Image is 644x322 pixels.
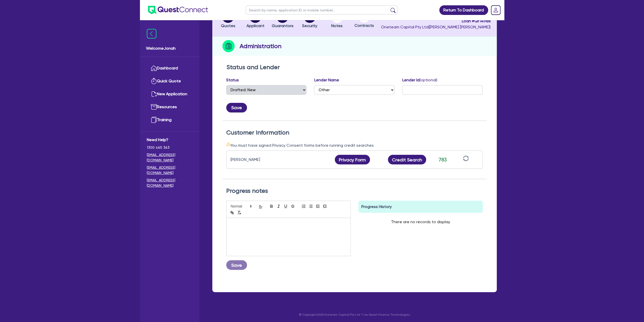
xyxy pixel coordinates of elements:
[226,142,483,148] div: You must have signed Privacy Consent forms before running credit searches
[381,25,491,29] span: Oneteam Capital Pty Ltd ( [PERSON_NAME] [PERSON_NAME] )
[147,88,193,101] a: New Application
[147,178,193,188] a: [EMAIL_ADDRESS][DOMAIN_NAME]
[302,23,317,28] span: Security
[226,142,230,146] span: warning
[226,103,247,112] button: Save
[402,77,437,83] label: Lender Id
[147,62,193,75] a: Dashboard
[147,165,193,176] a: [EMAIL_ADDRESS][DOMAIN_NAME]
[331,23,343,28] span: Notes
[246,23,264,28] span: Applicant
[246,6,398,14] input: Search by name, application ID or mobile number...
[437,156,449,163] div: 783
[385,213,456,231] div: There are no records to display
[151,117,157,123] img: training
[463,156,469,161] span: sync
[381,18,491,24] span: Loan # QF14988
[231,157,294,163] div: [PERSON_NAME]
[222,40,235,52] img: step-icon
[147,113,193,126] a: Training
[147,137,193,143] span: Need Help?
[147,75,193,88] a: Quick Quote
[151,104,157,110] img: resources
[388,155,426,164] button: Credit Search
[358,201,483,213] div: Progress History
[147,29,156,39] img: icon-menu-close
[439,5,488,15] a: Return To Dashboard
[151,91,157,97] img: new-application
[462,155,470,164] button: sync
[240,42,281,51] h2: Administration
[146,45,193,51] span: Welcome Jonah
[148,6,208,14] img: quest-connect-logo-blue
[226,77,239,83] label: Status
[335,155,370,164] button: Privacy Form
[272,23,293,28] span: Guarantors
[314,77,339,83] label: Lender Name
[226,64,483,71] h2: Status and Lender
[147,152,193,163] a: [EMAIL_ADDRESS][DOMAIN_NAME]
[221,23,235,28] span: Quotes
[226,260,247,270] button: Save
[226,129,483,136] h2: Customer Information
[355,23,374,28] span: Contracts
[489,4,502,17] a: Dropdown toggle
[151,78,157,84] img: quick-quote
[209,312,500,317] p: © Copyright 2025 Oneteam Capital Pty Ltd T/as Quest Finance Technologies
[419,78,437,82] span: (optional)
[147,145,193,150] span: 1300 465 363
[226,187,483,195] h2: Progress notes
[147,101,193,113] a: Resources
